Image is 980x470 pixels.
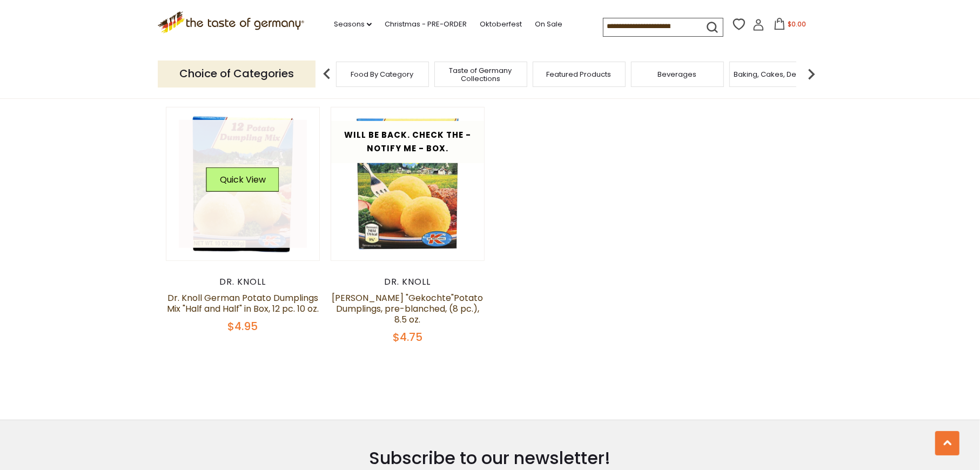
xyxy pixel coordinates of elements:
img: Dr. [166,108,319,260]
button: Quick View [206,167,279,192]
img: previous arrow [316,63,338,85]
span: $4.75 [393,330,422,345]
div: Dr. Knoll [166,277,320,287]
a: Dr. Knoll German Potato Dumplings Mix "Half and Half" in Box, 12 pc. 10 oz. [167,292,319,315]
p: Choice of Categories [158,61,316,87]
a: Baking, Cakes, Desserts [734,70,817,78]
a: Oktoberfest [480,18,522,30]
a: [PERSON_NAME] "Gekochte"Potato Dumplings, pre-blanched, (8 pc.), 8.5 oz. [332,292,483,326]
div: Dr. Knoll [331,277,485,287]
a: Featured Products [547,70,612,78]
span: $0.00 [788,19,806,29]
button: $0.00 [767,18,813,34]
a: On Sale [535,18,562,30]
img: next arrow [801,63,822,85]
a: Seasons [334,18,372,30]
h3: Subscribe to our newsletter! [229,447,751,469]
span: $4.95 [227,319,258,334]
a: Food By Category [351,70,414,78]
a: Christmas - PRE-ORDER [385,18,467,30]
img: Dr. [331,108,484,260]
a: Taste of Germany Collections [438,66,524,83]
a: Beverages [658,70,697,78]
